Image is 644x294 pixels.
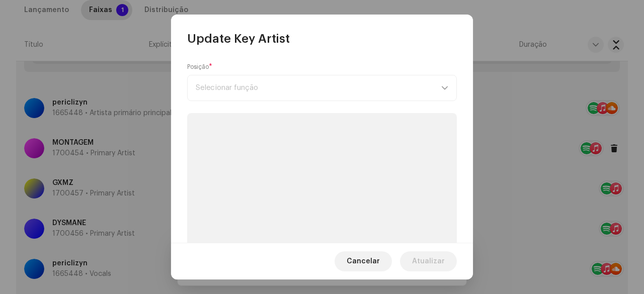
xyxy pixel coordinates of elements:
[187,63,212,71] label: Posição
[400,251,457,271] button: Atualizar
[347,251,380,271] span: Cancelar
[335,251,392,271] button: Cancelar
[187,31,290,47] span: Update Key Artist
[412,251,445,271] span: Atualizar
